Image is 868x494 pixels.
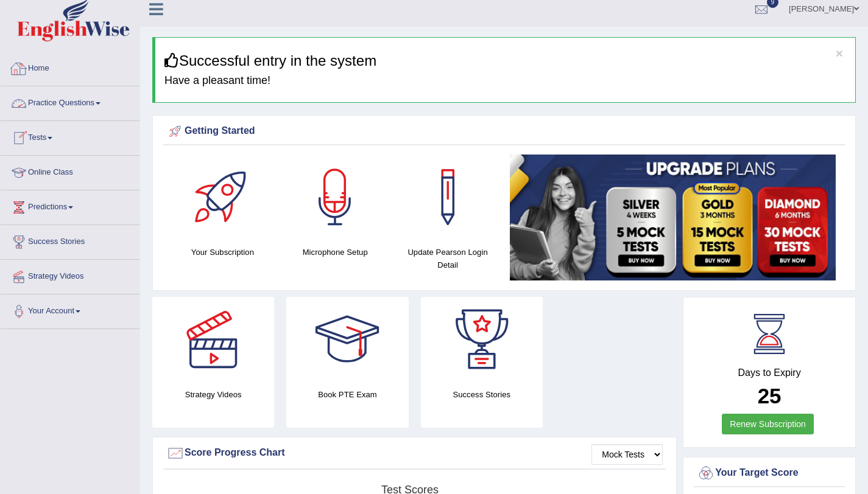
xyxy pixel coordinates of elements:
[1,260,139,290] a: Strategy Videos
[286,388,408,401] h4: Book PTE Exam
[166,444,663,462] div: Score Progress Chart
[1,121,139,151] a: Tests
[1,294,139,325] a: Your Account
[510,155,836,280] img: small5.jpg
[1,52,139,82] a: Home
[697,464,842,482] div: Your Target Score
[1,156,139,186] a: Online Class
[398,246,498,271] h4: Update Pearson Login Detail
[836,47,843,60] button: ×
[152,388,274,401] h4: Strategy Videos
[1,190,139,221] a: Predictions
[722,414,814,434] a: Renew Subscription
[1,225,139,256] a: Success Stories
[172,246,273,259] h4: Your Subscription
[164,53,846,69] h3: Successful entry in the system
[164,75,846,87] h4: Have a pleasant time!
[421,388,543,401] h4: Success Stories
[166,122,842,141] div: Getting Started
[285,246,386,259] h4: Microphone Setup
[1,86,139,117] a: Practice Questions
[758,384,782,408] b: 25
[697,367,842,378] h4: Days to Expiry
